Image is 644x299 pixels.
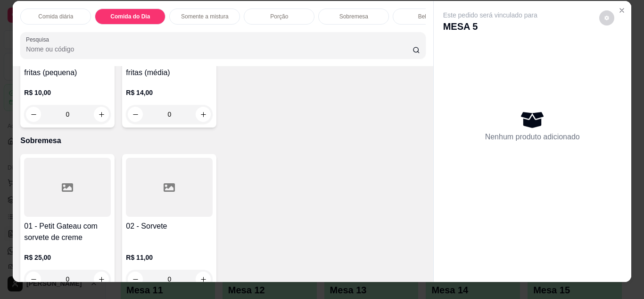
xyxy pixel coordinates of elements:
[24,88,111,97] p: R$ 10,00
[126,221,213,232] h4: 02 - Sorvete
[24,221,111,243] h4: 01 - Petit Gateau com sorvete de creme
[339,13,368,20] p: Sobremesa
[181,13,229,20] p: Somente a mistura
[20,135,425,146] p: Sobremesa
[26,44,413,54] input: Pesquisa
[128,272,143,287] button: decrease-product-quantity
[443,20,537,33] p: MESA 5
[128,107,143,122] button: decrease-product-quantity
[126,88,213,97] p: R$ 14,00
[38,13,73,20] p: Comida diária
[24,56,111,78] h4: 01 - Porção de batatas fritas (pequena)
[485,131,580,143] p: Nenhum produto adicionado
[196,272,211,287] button: increase-product-quantity
[614,3,629,18] button: Close
[196,107,211,122] button: increase-product-quantity
[270,13,288,20] p: Porção
[26,107,41,122] button: decrease-product-quantity
[599,10,614,26] button: decrease-product-quantity
[26,272,41,287] button: decrease-product-quantity
[126,56,213,78] h4: 02 - Porção de batatas fritas (média)
[443,10,537,20] p: Este pedido será vinculado para
[126,253,213,262] p: R$ 11,00
[110,13,150,20] p: Comida do Dia
[94,272,109,287] button: increase-product-quantity
[94,107,109,122] button: increase-product-quantity
[26,35,52,43] label: Pesquisa
[24,253,111,262] p: R$ 25,00
[418,13,438,20] p: Bebidas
